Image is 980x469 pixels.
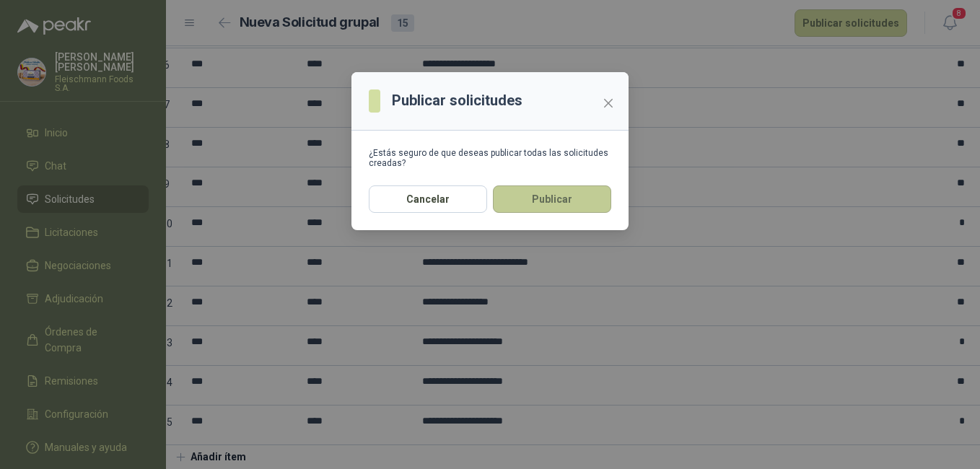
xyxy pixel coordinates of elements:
[369,185,487,213] button: Cancelar
[597,92,620,115] button: Close
[493,185,611,213] button: Publicar
[603,97,614,109] span: close
[392,89,522,112] h3: Publicar solicitudes
[369,148,611,168] div: ¿Estás seguro de que deseas publicar todas las solicitudes creadas?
